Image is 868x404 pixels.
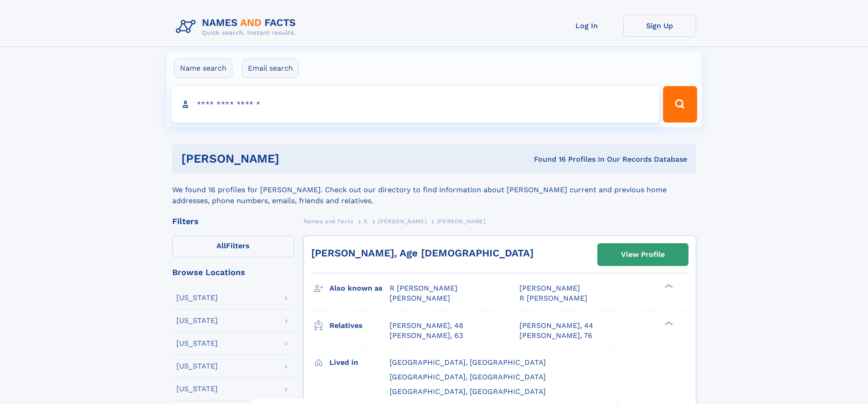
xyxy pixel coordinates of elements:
[378,215,426,227] a: [PERSON_NAME]
[329,318,390,333] h3: Relatives
[172,235,294,257] label: Filters
[390,284,457,292] span: R [PERSON_NAME]
[172,15,303,39] img: Logo Names and Facts
[329,281,390,296] h3: Also known as
[174,59,232,78] label: Name search
[329,355,390,370] h3: Lived in
[390,373,546,381] span: [GEOGRAPHIC_DATA], [GEOGRAPHIC_DATA]
[176,340,218,347] div: [US_STATE]
[172,268,294,276] div: Browse Locations
[176,385,218,393] div: [US_STATE]
[176,317,218,324] div: [US_STATE]
[378,218,426,225] span: [PERSON_NAME]
[390,294,450,302] span: [PERSON_NAME]
[171,86,659,123] input: search input
[663,283,673,289] div: ❯
[390,331,463,341] a: [PERSON_NAME], 63
[519,331,592,341] a: [PERSON_NAME], 76
[623,15,696,37] a: Sign Up
[176,363,218,370] div: [US_STATE]
[181,153,407,164] h1: [PERSON_NAME]
[598,244,688,266] a: View Profile
[550,15,623,37] a: Log In
[437,218,486,225] span: [PERSON_NAME]
[663,320,673,326] div: ❯
[519,321,593,331] a: [PERSON_NAME], 44
[172,217,294,225] div: Filters
[303,215,354,227] a: Names and Facts
[663,86,697,123] button: Search Button
[390,387,546,396] span: [GEOGRAPHIC_DATA], [GEOGRAPHIC_DATA]
[216,241,226,250] span: All
[364,215,368,227] a: S
[172,174,696,206] div: We found 16 profiles for [PERSON_NAME]. Check out our directory to find information about [PERSON...
[519,294,587,302] span: R [PERSON_NAME]
[364,218,368,225] span: S
[621,244,665,265] div: View Profile
[311,247,534,259] a: [PERSON_NAME], Age [DEMOGRAPHIC_DATA]
[242,59,299,78] label: Email search
[519,284,580,292] span: [PERSON_NAME]
[406,154,687,164] div: Found 16 Profiles In Our Records Database
[390,358,546,367] span: [GEOGRAPHIC_DATA], [GEOGRAPHIC_DATA]
[176,294,218,302] div: [US_STATE]
[390,321,463,331] a: [PERSON_NAME], 48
